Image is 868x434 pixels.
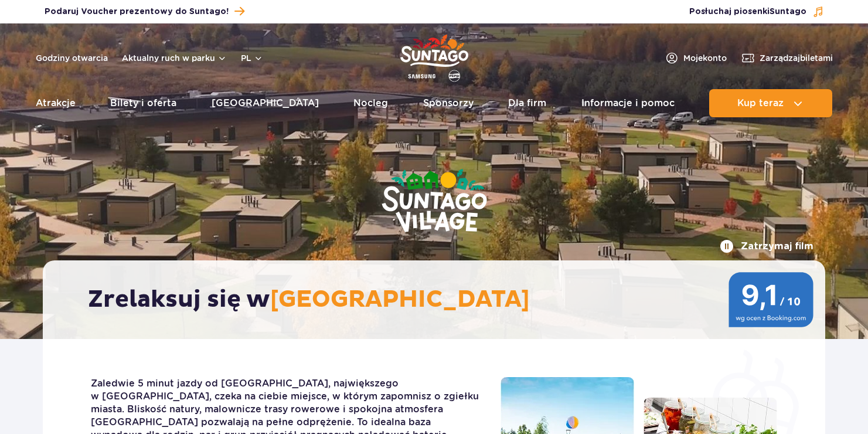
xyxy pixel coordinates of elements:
[689,6,806,18] span: Posłuchaj piosenki
[683,52,727,64] span: Moje konto
[400,29,468,83] a: Park of Poland
[423,89,474,117] a: Sponsorzy
[720,239,813,253] button: Zatrzymaj film
[770,8,806,16] span: Suntago
[36,89,76,117] a: Atrakcje
[45,4,244,19] a: Podaruj Voucher prezentowy do Suntago!
[729,272,813,327] img: 9,1/10 wg ocen z Booking.com
[335,123,534,280] img: Suntago Village
[110,89,176,117] a: Bilety i oferta
[212,89,319,117] a: [GEOGRAPHIC_DATA]
[45,6,229,18] span: Podaruj Voucher prezentowy do Suntago!
[270,285,530,314] span: [GEOGRAPHIC_DATA]
[760,52,833,64] span: Zarządzaj biletami
[122,53,227,63] button: Aktualny ruch w parku
[88,285,792,314] h2: Zrelaksuj się w
[36,52,108,64] a: Godziny otwarcia
[709,89,832,117] button: Kup teraz
[241,52,263,64] button: pl
[581,89,675,117] a: Informacje i pomoc
[689,6,824,18] button: Posłuchaj piosenkiSuntago
[353,89,388,117] a: Nocleg
[665,51,727,65] a: Mojekonto
[737,98,784,108] span: Kup teraz
[508,89,546,117] a: Dla firm
[741,51,833,65] a: Zarządzajbiletami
